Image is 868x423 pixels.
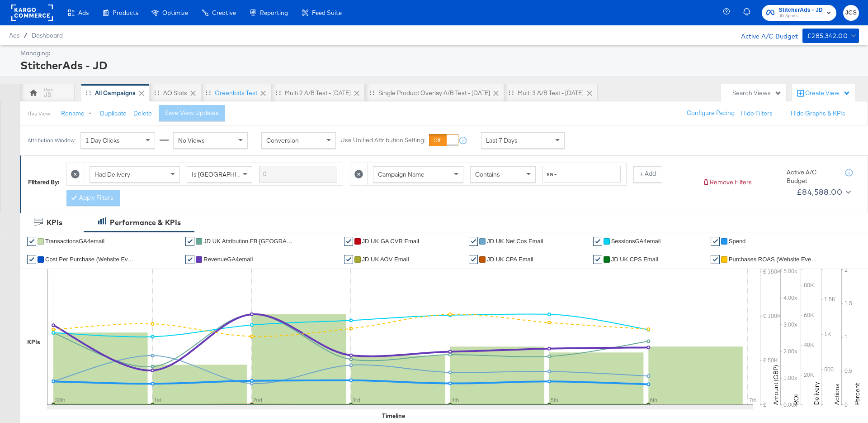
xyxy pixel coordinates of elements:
span: Ads [9,32,19,39]
div: This View: [27,110,51,117]
a: ✔ [344,237,353,246]
span: JD UK AOV Email [362,256,409,263]
div: Drag to reorder tab [206,90,211,95]
span: Ads [78,9,89,16]
div: £84,588.00 [797,185,842,199]
div: JS [44,91,51,99]
div: Drag to reorder tab [369,90,374,95]
div: KPIs [47,217,62,228]
span: RevenueGA4email [203,256,253,263]
a: Dashboard [32,32,63,39]
div: StitcherAds - JD [20,58,857,73]
div: £285,342.00 [807,30,848,42]
span: TransactionsGA4email [45,238,104,245]
input: Enter a search term [259,166,337,183]
div: Performance & KPIs [110,217,181,228]
a: ✔ [185,237,194,246]
div: Search Views [732,89,782,97]
span: Is [GEOGRAPHIC_DATA] [192,170,261,178]
text: Delivery [812,382,821,405]
text: ROI [792,394,800,405]
text: Percent [853,383,861,405]
span: JCS [847,8,855,18]
div: Managing: [20,49,857,58]
a: ✔ [711,255,720,264]
span: Purchases ROAS (Website Events) [729,256,819,263]
span: SessionsGA4email [611,238,661,245]
text: Amount (GBP) [772,365,780,405]
div: AO Slots [163,89,187,97]
label: Use Unified Attribution Setting: [340,136,425,145]
span: Contains [475,170,500,178]
div: Multi 2 A/B test - [DATE] [285,89,351,97]
div: Active A/C Budget [731,29,798,42]
button: + Add [633,166,662,183]
button: Rename [55,106,102,122]
a: ✔ [27,237,36,246]
button: Duplicate [100,109,127,118]
a: ✔ [593,237,602,246]
span: Products [113,9,138,16]
div: Active A/C Budget [787,168,836,185]
span: JD UK CPA Email [487,256,533,263]
div: Multi 3 A/B test - [DATE] [518,89,584,97]
button: Remove Filters [703,178,752,187]
button: Delete [133,109,152,118]
div: Filtered By: [28,178,60,187]
a: ✔ [185,255,194,264]
div: Timeline [382,412,405,420]
a: ✔ [593,255,602,264]
button: Configure Pacing [680,105,741,121]
span: No Views [178,136,205,144]
div: Drag to reorder tab [86,90,91,95]
div: Drag to reorder tab [509,90,514,95]
div: Attribution Window: [27,137,76,144]
span: JD UK Attribution FB [GEOGRAPHIC_DATA] Email [203,238,294,245]
span: Feed Suite [312,9,342,16]
span: JD Sports [779,13,823,20]
div: Drag to reorder tab [154,90,159,95]
a: ✔ [469,255,478,264]
a: ✔ [711,237,720,246]
button: Hide Filters [741,109,773,118]
span: JD UK Net Cos Email [487,238,543,245]
span: Conversion [266,136,299,144]
div: Greenbids Test [215,89,257,97]
span: Cost Per Purchase (Website Events) [45,256,136,263]
span: Creative [212,9,236,16]
span: Campaign Name [378,170,425,178]
div: KPIs [27,338,40,346]
span: / [19,32,32,39]
div: Drag to reorder tab [276,90,281,95]
div: Single product overlay A/B test - [DATE] [378,89,490,97]
span: Spend [729,238,746,245]
a: ✔ [469,237,478,246]
div: All Campaigns [95,89,136,97]
div: Create View [805,89,850,98]
span: 1 Day Clicks [85,136,120,144]
span: Optimize [162,9,188,16]
button: JCS [843,5,859,21]
button: Hide Graphs & KPIs [791,109,845,118]
span: Last 7 Days [486,136,518,144]
span: StitcherAds - JD [779,5,823,15]
a: ✔ [27,255,36,264]
span: JD UK GA CVR Email [362,238,419,245]
span: Had Delivery [94,170,130,178]
button: £84,588.00 [793,185,853,199]
span: JD UK CPS Email [611,256,658,263]
button: £285,342.00 [802,29,859,43]
a: ✔ [344,255,353,264]
span: Reporting [260,9,288,16]
button: StitcherAds - JDJD Sports [762,5,836,21]
text: Actions [833,384,841,405]
input: Enter a search term [542,166,621,183]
